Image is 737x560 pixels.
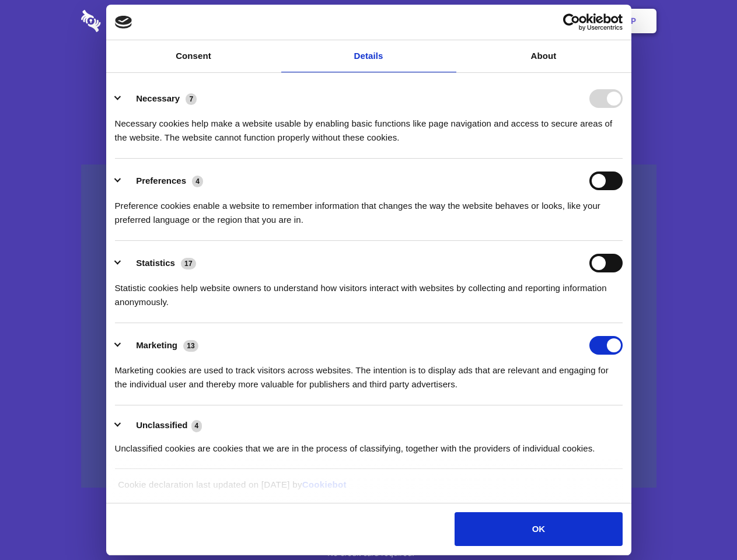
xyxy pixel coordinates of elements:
a: Pricing [343,3,393,39]
label: Necessary [136,93,180,103]
span: 4 [192,176,203,187]
a: Consent [106,40,281,72]
h1: Eliminate Slack Data Loss. [81,52,656,94]
div: Statistic cookies help website owners to understand how visitors interact with websites by collec... [115,272,623,309]
div: Necessary cookies help make a website usable by enabling basic functions like page navigation and... [115,108,623,145]
div: Marketing cookies are used to track visitors across websites. The intention is to display ads tha... [115,355,623,391]
div: Cookie declaration last updated on [DATE] by [109,478,628,501]
a: About [456,40,631,72]
label: Marketing [136,340,177,350]
iframe: Drift Widget Chat Controller [679,502,723,546]
button: Marketing (13) [115,336,206,355]
img: logo [115,16,132,29]
button: OK [455,512,622,546]
button: Necessary (7) [115,89,204,108]
a: Wistia video thumbnail [81,164,656,488]
div: Preference cookies enable a website to remember information that changes the way the website beha... [115,190,623,227]
button: Unclassified (4) [115,418,209,433]
label: Preferences [136,176,186,185]
a: Login [529,3,580,39]
div: Unclassified cookies are cookies that we are in the process of classifying, together with the pro... [115,433,623,456]
a: Usercentrics Cookiebot - opens in a new window [521,13,623,31]
span: 13 [183,340,198,352]
h4: Auto-redaction of sensitive data, encrypted data sharing and self-destructing private chats. Shar... [81,106,656,145]
img: logo-wordmark-white-trans-d4663122ce5f474addd5e946df7df03e33cb6a1c49d2221995e7729f52c070b2.svg [81,10,181,32]
label: Statistics [136,258,175,268]
a: Contact [473,3,527,39]
a: Details [281,40,456,72]
a: Cookiebot [302,480,347,489]
button: Statistics (17) [115,254,204,272]
button: Preferences (4) [115,171,211,190]
span: 17 [181,258,196,269]
span: 4 [191,420,202,432]
span: 7 [186,93,197,105]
